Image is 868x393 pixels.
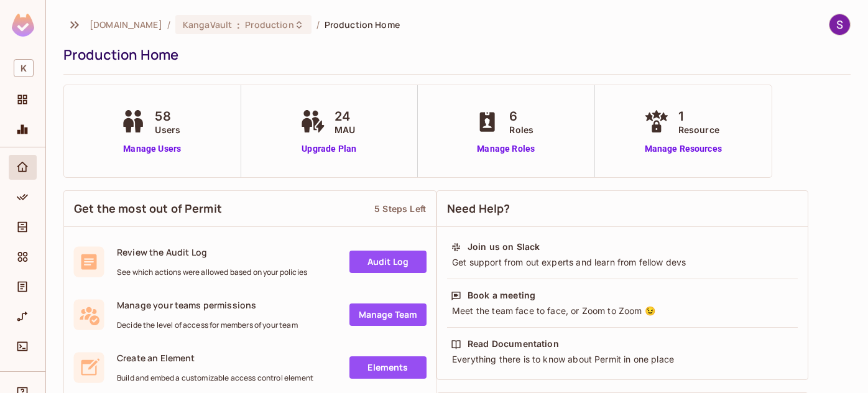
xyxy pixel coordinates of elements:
span: Production [245,19,293,30]
div: URL Mapping [9,304,37,329]
div: Monitoring [9,117,37,142]
div: 5 Steps Left [374,203,426,215]
span: Users [155,123,180,136]
span: 58 [155,107,180,126]
span: 1 [678,107,719,126]
span: Create an Element [117,352,313,364]
a: Upgrade Plan [297,142,361,155]
a: Manage Roles [472,142,540,155]
div: Elements [9,244,37,269]
span: Production Home [325,19,400,30]
span: Review the Audit Log [117,246,307,258]
div: Home [9,155,37,180]
span: KangaVault [183,19,232,30]
span: 24 [335,107,355,126]
span: Manage your teams permissions [117,299,298,311]
span: See which actions were allowed based on your policies [117,267,307,277]
a: Manage Team [349,303,427,326]
div: Read Documentation [468,338,559,350]
div: Everything there is to know about Permit in one place [451,353,794,366]
div: Connect [9,334,37,359]
span: Build and embed a customizable access control element [117,373,313,383]
a: Manage Users [118,142,187,155]
a: Manage Resources [641,142,726,155]
div: Production Home [63,45,844,64]
img: SReyMgAAAABJRU5ErkJggg== [12,14,34,37]
span: Get the most out of Permit [74,201,222,216]
li: / [316,19,320,30]
div: Audit Log [9,274,37,299]
img: Shashank KS [829,14,850,35]
span: the active workspace [90,19,162,30]
div: Workspace: kangasys.com [9,54,37,82]
span: Roles [509,123,533,136]
div: Projects [9,87,37,112]
span: Need Help? [447,201,510,216]
div: Policy [9,185,37,210]
span: K [14,59,34,77]
div: Meet the team face to face, or Zoom to Zoom 😉 [451,305,794,317]
span: : [236,20,241,30]
a: Elements [349,356,427,379]
li: / [167,19,170,30]
span: 6 [509,107,533,126]
div: Book a meeting [468,289,535,302]
span: MAU [335,123,355,136]
div: Join us on Slack [468,241,540,253]
span: Decide the level of access for members of your team [117,320,298,330]
div: Get support from out experts and learn from fellow devs [451,256,794,269]
span: Resource [678,123,719,136]
a: Audit Log [349,251,427,273]
div: Directory [9,215,37,239]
